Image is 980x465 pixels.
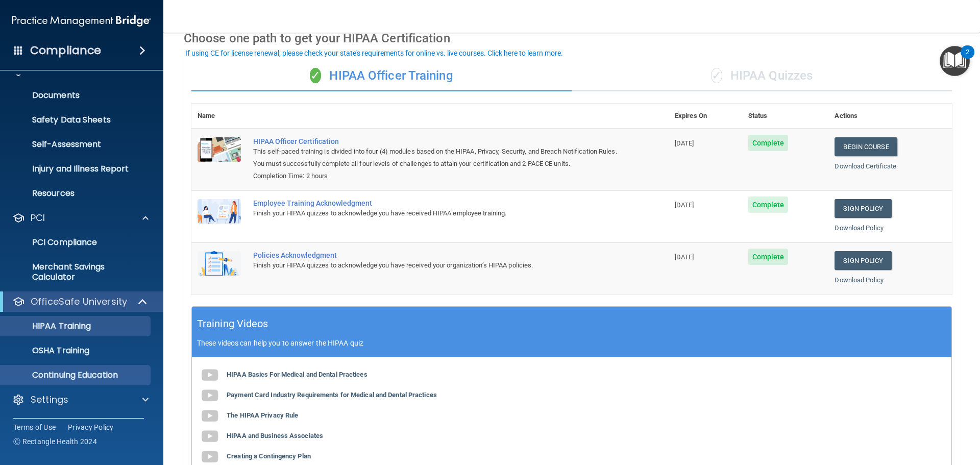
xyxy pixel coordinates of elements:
p: HIPAA Training [7,321,91,331]
b: Payment Card Industry Requirements for Medical and Dental Practices [227,391,437,399]
span: Complete [748,249,789,265]
div: HIPAA Officer Training [191,61,572,91]
p: OfficeSafe University [31,296,127,308]
a: Settings [12,394,149,406]
div: This self-paced training is divided into four (4) modules based on the HIPAA, Privacy, Security, ... [253,145,618,170]
p: Documents [7,90,146,101]
a: Download Policy [835,224,884,232]
a: Privacy Policy [68,422,114,432]
div: Choose one path to get your HIPAA Certification [184,23,960,53]
p: Injury and Illness Report [7,164,146,174]
a: Sign Policy [835,199,891,218]
b: The HIPAA Privacy Rule [227,411,298,419]
p: PCI [31,212,45,224]
th: Expires On [669,104,742,129]
h5: Training Videos [197,315,268,333]
button: If using CE for license renewal, please check your state's requirements for online vs. live cours... [184,48,565,58]
span: ✓ [310,68,321,83]
p: Merchant Savings Calculator [7,262,146,282]
b: Creating a Contingency Plan [227,452,311,460]
a: HIPAA Officer Certification [253,137,618,145]
div: If using CE for license renewal, please check your state's requirements for online vs. live cours... [185,50,563,57]
img: gray_youtube_icon.38fcd6cc.png [200,365,220,385]
img: gray_youtube_icon.38fcd6cc.png [200,385,220,406]
div: 2 [966,52,969,65]
span: [DATE] [675,253,694,261]
a: Download Certificate [835,162,896,170]
a: Begin Course [835,137,897,156]
span: ✓ [711,68,722,83]
span: [DATE] [675,201,694,209]
span: Ⓒ Rectangle Health 2024 [13,436,97,447]
th: Name [191,104,247,129]
div: Employee Training Acknowledgment [253,199,618,207]
span: Complete [748,197,789,213]
p: Safety Data Sheets [7,115,146,125]
a: PCI [12,212,149,224]
div: Completion Time: 2 hours [253,170,618,182]
h4: Compliance [30,43,101,58]
div: HIPAA Quizzes [572,61,952,91]
button: Open Resource Center, 2 new notifications [940,46,970,76]
p: Continuing Education [7,370,146,380]
th: Status [742,104,829,129]
a: OfficeSafe University [12,296,148,308]
div: Finish your HIPAA quizzes to acknowledge you have received HIPAA employee training. [253,207,618,219]
img: PMB logo [12,11,151,31]
a: Terms of Use [13,422,56,432]
p: Resources [7,188,146,199]
b: HIPAA Basics For Medical and Dental Practices [227,371,367,378]
b: HIPAA and Business Associates [227,432,323,439]
p: These videos can help you to answer the HIPAA quiz [197,339,946,347]
a: Sign Policy [835,251,891,270]
p: Self-Assessment [7,139,146,150]
p: OSHA Training [7,346,89,356]
img: gray_youtube_icon.38fcd6cc.png [200,426,220,447]
p: Settings [31,394,68,406]
span: Complete [748,135,789,151]
th: Actions [828,104,952,129]
div: Finish your HIPAA quizzes to acknowledge you have received your organization’s HIPAA policies. [253,259,618,272]
div: Policies Acknowledgment [253,251,618,259]
span: [DATE] [675,139,694,147]
a: Download Policy [835,276,884,284]
p: PCI Compliance [7,237,146,248]
img: gray_youtube_icon.38fcd6cc.png [200,406,220,426]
